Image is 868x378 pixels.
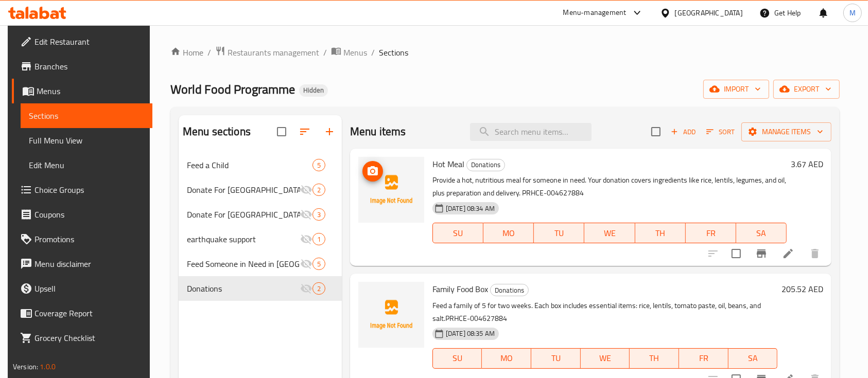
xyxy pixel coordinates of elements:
a: Menu disclaimer [12,251,153,276]
a: Sections [21,103,153,128]
h6: 205.52 AED [782,282,823,296]
span: Hidden [299,86,328,95]
button: SU [432,223,483,243]
div: Donate For Palestine [187,184,300,196]
span: Full Menu View [29,134,145,147]
li: / [323,46,327,59]
span: 2 [313,185,325,195]
div: Donate For [GEOGRAPHIC_DATA]3 [179,202,342,227]
h2: Menu sections [183,124,251,139]
span: Promotions [34,233,145,245]
a: Branches [12,54,153,79]
div: Donate For Pakistan [187,208,300,221]
a: Restaurants management [215,46,319,59]
span: FR [683,351,724,366]
button: import [703,80,769,99]
span: Donations [187,282,300,295]
a: Coverage Report [12,301,153,326]
span: Select section [645,121,667,142]
span: earthquake support [187,233,300,245]
span: MO [486,351,527,366]
span: Edit Restaurant [34,35,145,48]
a: Edit Menu [21,153,153,177]
div: Donations [466,159,505,171]
a: Menus [331,46,367,59]
button: delete [803,241,827,266]
svg: Inactive section [300,233,313,245]
button: Add section [317,119,342,144]
svg: Inactive section [300,208,313,221]
span: Feed a Child [187,159,313,171]
h6: 3.67 AED [791,157,823,171]
nav: breadcrumb [170,46,840,59]
span: 5 [313,259,325,269]
span: TH [639,226,682,241]
button: WE [581,348,630,369]
button: export [773,80,840,99]
img: Hot Meal [358,157,424,223]
a: Grocery Checklist [12,326,153,350]
span: Edit Menu [29,159,145,171]
span: Menu disclaimer [34,258,145,270]
p: Provide a hot, nutritious meal for someone in need. Your donation covers ingredients like rice, l... [432,174,787,200]
span: Sections [379,46,408,59]
div: earthquake support1 [179,227,342,251]
span: Add [669,126,697,138]
button: MO [482,348,531,369]
div: items [313,159,325,171]
div: items [313,258,325,270]
span: Coverage Report [34,307,145,319]
a: Edit menu item [782,247,794,260]
span: export [782,83,831,96]
div: Feed a Child5 [179,153,342,177]
span: Upsell [34,282,145,295]
button: FR [679,348,728,369]
a: Coupons [12,202,153,227]
span: FR [690,226,732,241]
span: SA [733,351,774,366]
button: MO [483,223,534,243]
img: Family Food Box [358,282,424,348]
div: Donations2 [179,276,342,301]
span: TU [538,226,580,241]
nav: Menu sections [179,149,342,305]
span: WE [588,226,631,241]
span: Select all sections [271,121,292,142]
button: TU [534,223,584,243]
span: Family Food Box [432,281,488,297]
span: [DATE] 08:34 AM [442,204,499,213]
button: Manage items [741,122,831,141]
span: Branches [34,60,145,73]
span: Donate For [GEOGRAPHIC_DATA] [187,208,300,221]
button: SA [728,348,778,369]
span: SU [437,226,479,241]
li: / [207,46,211,59]
input: search [470,123,592,141]
span: 2 [313,284,325,294]
li: / [371,46,375,59]
p: Feed a family of 5 for two weeks. Each box includes essential items: rice, lentils, tomato paste,... [432,299,777,325]
span: 1.0.0 [40,360,56,373]
svg: Inactive section [300,282,313,295]
span: Sort [706,126,735,138]
span: World Food Programme [170,78,295,101]
span: Feed Someone in Need in [GEOGRAPHIC_DATA] [187,258,300,270]
span: 3 [313,210,325,220]
span: SA [740,226,783,241]
span: Sort sections [292,119,317,144]
span: Select to update [725,243,747,264]
a: Full Menu View [21,128,153,153]
span: Sections [29,110,145,122]
span: Manage items [750,125,823,138]
button: SA [736,223,787,243]
span: Menus [37,85,145,97]
span: SU [437,351,478,366]
div: [GEOGRAPHIC_DATA] [675,7,743,19]
span: Grocery Checklist [34,332,145,344]
span: import [711,83,761,96]
a: Promotions [12,227,153,251]
h2: Menu items [350,124,406,139]
button: upload picture [362,161,383,182]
